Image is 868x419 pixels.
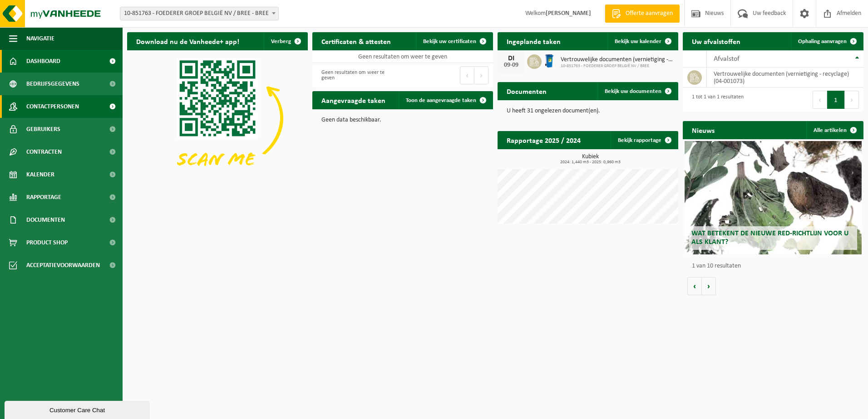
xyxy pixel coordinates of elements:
span: Bedrijfsgegevens [26,73,79,95]
span: Product Shop [26,231,68,254]
button: Volgende [702,277,716,295]
button: Previous [813,91,827,109]
td: Geen resultaten om weer te geven [312,50,493,63]
span: Wat betekent de nieuwe RED-richtlijn voor u als klant? [691,230,848,246]
h3: Kubiek [502,154,678,165]
span: Kalender [26,163,54,186]
h2: Ingeplande taken [498,32,570,50]
span: Bekijk uw kalender [615,39,661,44]
a: Bekijk uw kalender [607,32,677,50]
div: 09-09 [502,62,520,68]
strong: [PERSON_NAME] [546,10,591,17]
div: DI [502,55,520,62]
h2: Certificaten & attesten [312,32,400,50]
span: Dashboard [26,50,60,73]
span: Bekijk uw certificaten [423,39,476,44]
a: Bekijk uw certificaten [416,32,492,50]
span: Offerte aanvragen [623,9,675,18]
button: Previous [460,66,474,84]
a: Wat betekent de nieuwe RED-richtlijn voor u als klant? [685,141,862,254]
img: Download de VHEPlus App [127,50,308,186]
button: Next [474,66,488,84]
span: Ophaling aanvragen [798,39,847,44]
h2: Download nu de Vanheede+ app! [127,32,248,50]
span: Verberg [271,39,291,44]
h2: Uw afvalstoffen [683,32,750,50]
span: 2024: 1,440 m3 - 2025: 0,960 m3 [502,160,678,165]
div: 1 tot 1 van 1 resultaten [687,90,744,110]
a: Toon de aangevraagde taken [399,91,492,109]
span: 10-851763 - FOEDERER GROEP BELGIË NV / BREE - BREE [120,7,279,20]
a: Bekijk uw documenten [597,82,677,100]
span: Bekijk uw documenten [605,88,661,94]
span: 10-851763 - FOEDERER GROEP BELGIË NV / BREE - BREE [120,7,278,20]
h2: Nieuws [683,121,724,139]
span: 10-851763 - FOEDERER GROEP BELGIË NV / BREE [561,63,674,69]
a: Bekijk rapportage [611,131,677,149]
a: Ophaling aanvragen [791,32,863,50]
button: Verberg [264,32,307,50]
span: Gebruikers [26,118,60,141]
p: Geen data beschikbaar. [321,117,484,123]
h2: Rapportage 2025 / 2024 [498,131,590,149]
h2: Aangevraagde taken [312,91,395,109]
span: Contracten [26,141,62,163]
span: Afvalstof [714,55,740,63]
h2: Documenten [498,82,556,100]
button: 1 [827,91,845,109]
td: vertrouwelijke documenten (vernietiging - recyclage) (04-001073) [707,68,863,88]
a: Alle artikelen [806,121,863,139]
span: Documenten [26,209,65,231]
span: Acceptatievoorwaarden [26,254,100,277]
a: Offerte aanvragen [605,5,680,23]
span: Contactpersonen [26,95,79,118]
button: Vorige [687,277,702,295]
p: U heeft 31 ongelezen document(en). [507,108,669,114]
iframe: chat widget [5,399,152,419]
span: Vertrouwelijke documenten (vernietiging - recyclage) [561,56,674,63]
img: WB-0240-HPE-BE-09 [542,53,557,68]
div: Geen resultaten om weer te geven [317,65,398,85]
p: 1 van 10 resultaten [692,263,859,269]
span: Rapportage [26,186,61,209]
span: Toon de aangevraagde taken [406,97,476,103]
span: Navigatie [26,27,54,50]
button: Next [845,91,859,109]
